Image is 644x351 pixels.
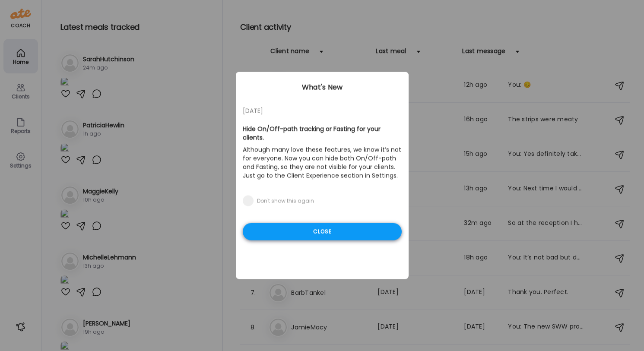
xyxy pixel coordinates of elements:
[257,198,314,205] div: Don't show this again
[236,82,409,93] div: What's New
[243,144,402,182] p: Although many love these features, we know it’s not for everyone. Now you can hide both On/Off-pa...
[243,223,402,240] div: Close
[243,106,402,116] div: [DATE]
[243,125,381,142] b: Hide On/Off-path tracking or Fasting for your clients.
